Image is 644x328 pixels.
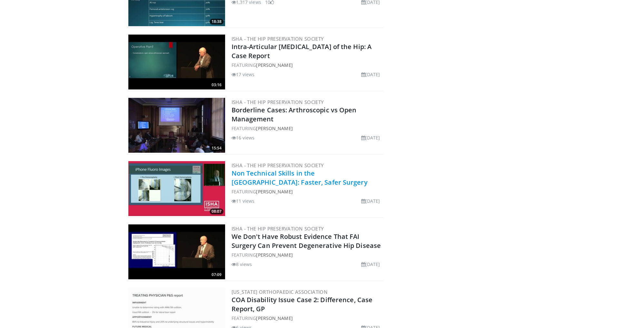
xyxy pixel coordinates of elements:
a: COA Disability Issue Case 2: Difference, Case Report, GP [232,295,373,313]
a: 07:09 [128,224,225,279]
li: 16 views [232,134,255,141]
div: FEATURING [232,125,383,132]
a: [PERSON_NAME] [256,252,292,258]
li: 11 views [232,198,255,204]
span: 07:09 [210,272,223,278]
img: d4c3018f-8b26-4738-b177-1cf8c125d2a9.300x170_q85_crop-smart_upscale.jpg [128,161,225,216]
a: Non Technical Skills in the [GEOGRAPHIC_DATA]: Faster, Safer Surgery [232,169,368,187]
div: FEATURING [232,251,383,258]
a: We Don't Have Robust Evidence That FAI Surgery Can Prevent Degenerative Hip Disease [232,232,381,250]
a: Borderline Cases: Arthroscopic vs Open Management [232,106,357,123]
img: bec6d29f-b6f9-434d-8062-38724ac5ea76.300x170_q85_crop-smart_upscale.jpg [128,224,225,279]
a: 03:16 [128,35,225,89]
span: 18:38 [210,19,223,25]
a: [PERSON_NAME] [256,315,292,321]
a: [PERSON_NAME] [256,125,292,131]
div: FEATURING [232,315,383,322]
li: 17 views [232,71,255,78]
a: [US_STATE] Orthopaedic Association [232,289,328,295]
img: 3aa99d00-3b78-4230-8b26-ad3c74ad4e99.300x170_q85_crop-smart_upscale.jpg [128,98,225,153]
a: 08:07 [128,161,225,216]
a: [PERSON_NAME] [256,62,292,68]
a: ISHA - The Hip Preservation Society [232,99,324,105]
img: ad2a3b4a-7e22-4ebb-8ee9-e21dc40ff900.300x170_q85_crop-smart_upscale.jpg [128,35,225,89]
a: Intra-Articular [MEDICAL_DATA] of the Hip: A Case Report [232,42,372,60]
a: 15:54 [128,98,225,153]
div: FEATURING [232,62,383,68]
li: [DATE] [361,134,380,141]
li: [DATE] [361,261,380,268]
a: ISHA - The Hip Preservation Society [232,225,324,232]
span: 15:54 [210,145,223,151]
div: FEATURING [232,188,383,195]
li: 8 views [232,261,252,268]
a: [PERSON_NAME] [256,189,292,195]
span: 08:07 [210,209,223,214]
a: ISHA - The Hip Preservation Society [232,36,324,42]
span: 03:16 [210,82,223,88]
li: [DATE] [361,71,380,78]
li: [DATE] [361,198,380,204]
a: ISHA - The Hip Preservation Society [232,162,324,169]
